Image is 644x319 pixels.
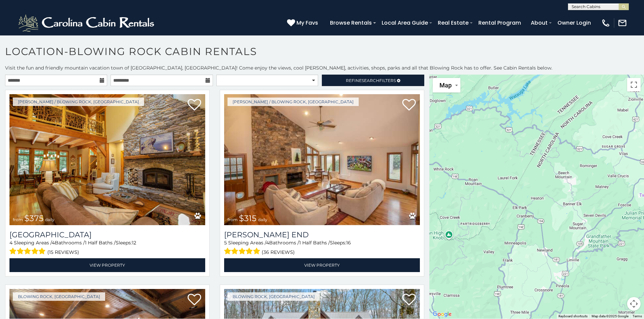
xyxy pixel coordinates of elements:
[266,240,269,246] span: 4
[9,258,205,272] a: View Property
[188,293,201,307] a: Add to favorites
[224,230,420,239] a: [PERSON_NAME] End
[132,240,136,246] span: 12
[224,240,227,246] span: 5
[9,239,205,257] div: Sleeping Areas / Bathrooms / Sleeps:
[17,13,157,33] img: White-1-2.png
[9,230,205,239] a: [GEOGRAPHIC_DATA]
[188,98,201,112] a: Add to favorites
[362,78,379,83] span: Search
[475,17,524,29] a: Rental Program
[239,213,257,223] span: $315
[299,240,330,246] span: 1 Half Baths /
[431,310,453,319] img: Google
[346,240,351,246] span: 16
[13,217,23,222] span: from
[52,240,55,246] span: 4
[378,17,431,29] a: Local Area Guide
[402,293,416,307] a: Add to favorites
[9,230,205,239] h3: Mountain Song Lodge
[85,240,116,246] span: 1 Half Baths /
[224,230,420,239] h3: Moss End
[558,314,588,319] button: Keyboard shortcuts
[228,217,238,222] span: from
[439,82,452,89] span: Map
[627,78,641,91] button: Toggle fullscreen view
[9,94,205,225] a: from $375 daily
[618,18,627,28] img: mail-regular-white.png
[296,19,318,27] span: My Favs
[633,314,642,318] a: Terms (opens in new tab)
[224,239,420,257] div: Sleeping Areas / Bathrooms / Sleeps:
[224,94,420,225] a: from $315 daily
[9,240,13,246] span: 4
[13,292,105,301] a: Blowing Rock, [GEOGRAPHIC_DATA]
[228,292,320,301] a: Blowing Rock, [GEOGRAPHIC_DATA]
[554,17,594,29] a: Owner Login
[434,17,472,29] a: Real Estate
[433,78,460,92] button: Change map style
[431,310,453,319] a: Open this area in Google Maps (opens a new window)
[258,217,267,222] span: daily
[228,98,359,106] a: [PERSON_NAME] / Blowing Rock, [GEOGRAPHIC_DATA]
[327,17,375,29] a: Browse Rentals
[402,98,416,112] a: Add to favorites
[592,314,628,318] span: Map data ©2025 Google
[527,17,551,29] a: About
[262,248,295,257] span: (36 reviews)
[24,213,44,223] span: $375
[346,78,396,83] span: Refine Filters
[224,258,420,272] a: View Property
[13,98,144,106] a: [PERSON_NAME] / Blowing Rock, [GEOGRAPHIC_DATA]
[601,18,611,28] img: phone-regular-white.png
[47,248,79,257] span: (15 reviews)
[322,75,424,86] a: RefineSearchFilters
[45,217,54,222] span: daily
[9,94,205,225] img: 1714397922_thumbnail.jpeg
[224,94,420,225] img: 1714398144_thumbnail.jpeg
[287,19,320,27] a: My Favs
[627,297,641,311] button: Map camera controls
